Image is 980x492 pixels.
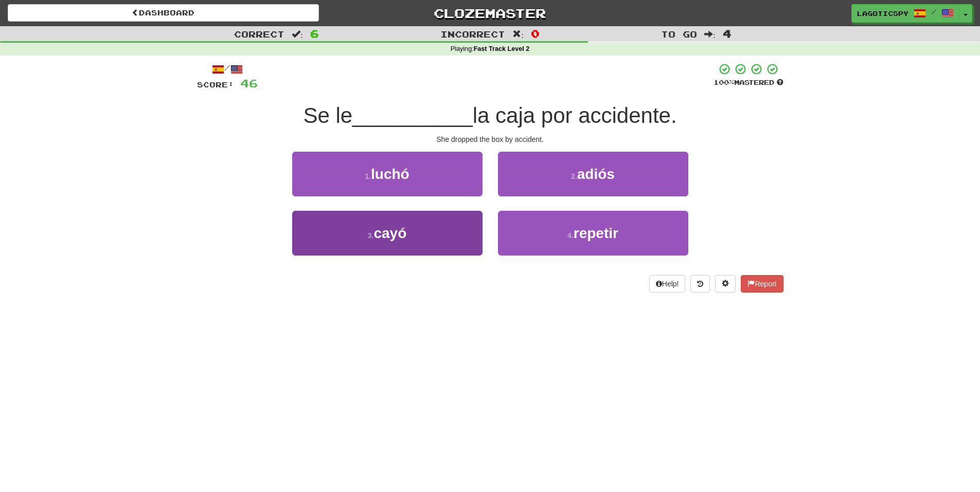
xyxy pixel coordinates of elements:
small: 2 . [571,172,577,180]
span: Incorrect [440,29,505,39]
span: luchó [371,166,409,182]
button: Round history (alt+y) [690,275,710,293]
span: Se le [303,103,352,127]
span: : [512,30,524,39]
button: 2.adiós [498,152,688,196]
button: Report [741,275,783,293]
div: / [197,63,258,76]
span: cayó [373,225,406,241]
div: She dropped the box by accident. [197,134,783,144]
strong: Fast Track Level 2 [474,45,530,52]
a: Clozemaster [334,4,646,22]
span: la caja por accidente. [473,103,677,127]
span: 100 % [714,78,734,86]
span: 0 [531,27,540,40]
span: adiós [577,166,615,182]
span: 6 [310,27,319,40]
small: 4 . [567,231,574,240]
span: 4 [723,27,732,40]
a: Dashboard [8,4,319,22]
span: : [704,30,716,39]
button: 1.luchó [292,152,483,196]
span: repetir [574,225,618,241]
small: 1 . [365,172,371,180]
a: lagoticspy / [851,4,959,23]
button: 4.repetir [498,211,688,256]
span: : [292,30,303,39]
span: Score: [197,80,234,89]
span: __________ [352,103,473,127]
button: 3.cayó [292,211,483,256]
span: To go [661,29,697,39]
div: Mastered [714,78,783,87]
span: lagoticspy [857,9,908,18]
span: Correct [234,29,284,39]
button: Help! [649,275,686,293]
span: / [931,8,936,15]
span: 46 [240,77,258,89]
small: 3 . [368,231,374,240]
